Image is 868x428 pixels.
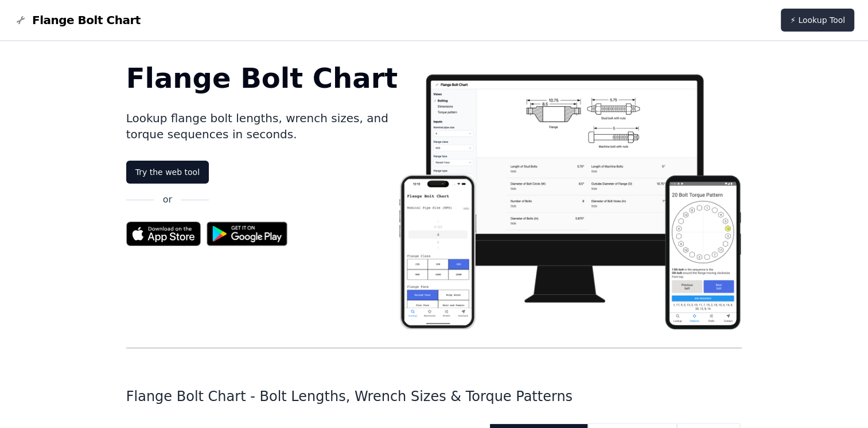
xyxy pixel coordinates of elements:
[126,221,201,246] img: App Store badge for the Flange Bolt Chart app
[781,9,854,32] a: ⚡ Lookup Tool
[14,13,28,27] img: Flange Bolt Chart Logo
[126,387,742,406] h1: Flange Bolt Chart - Bolt Lengths, Wrench Sizes & Torque Patterns
[126,64,398,92] h1: Flange Bolt Chart
[163,193,172,207] p: or
[126,110,398,142] p: Lookup flange bolt lengths, wrench sizes, and torque sequences in seconds.
[126,161,209,184] a: Try the web tool
[14,12,141,28] a: Flange Bolt Chart LogoFlange Bolt Chart
[398,64,742,329] img: Flange bolt chart app screenshot
[32,12,141,28] span: Flange Bolt Chart
[201,216,294,252] img: Get it on Google Play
